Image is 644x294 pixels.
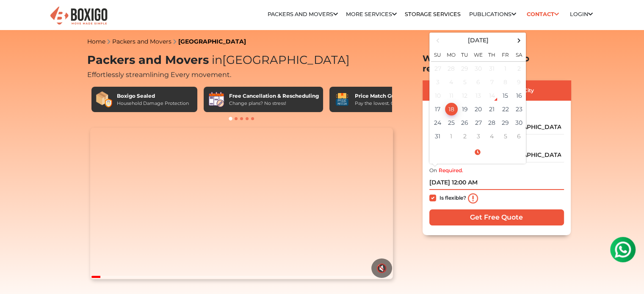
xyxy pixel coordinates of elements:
[178,38,246,45] a: [GEOGRAPHIC_DATA]
[485,47,499,62] th: Th
[90,128,393,279] video: Your browser does not support the video tag.
[432,35,443,46] span: Previous Month
[334,91,351,108] img: Price Match Guarantee
[112,38,171,45] a: Packers and Movers
[445,34,512,47] th: Select Month
[431,148,524,156] a: Select Time
[209,53,350,67] span: [GEOGRAPHIC_DATA]
[468,193,478,203] img: info
[117,100,189,107] div: Household Damage Protection
[87,38,105,45] a: Home
[87,71,231,79] span: Effortlessly streamlining Every movement.
[212,53,222,67] span: in
[49,5,108,26] img: Boxigo
[423,53,571,74] h2: Where are you going to relocate?
[512,47,526,62] th: Sa
[229,92,319,100] div: Free Cancellation & Rescheduling
[499,47,512,62] th: Fr
[439,167,463,174] label: Required.
[513,35,525,46] span: Next Month
[469,11,516,17] a: Publications
[355,92,419,100] div: Price Match Guarantee
[208,91,225,108] img: Free Cancellation & Rescheduling
[96,91,113,108] img: Boxigo Sealed
[229,100,319,107] div: Change plans? No stress!
[355,100,419,107] div: Pay the lowest. Guaranteed!
[371,258,392,278] button: 🔇
[524,8,562,21] a: Contact
[445,47,458,62] th: Mo
[458,47,472,62] th: Tu
[431,47,445,62] th: Su
[405,11,461,17] a: Storage Services
[472,47,485,62] th: We
[429,209,564,225] input: Get Free Quote
[429,167,437,174] label: On
[87,53,396,67] h1: Packers and Movers
[570,11,593,17] a: Login
[117,92,189,100] div: Boxigo Sealed
[439,193,466,202] label: Is flexible?
[486,89,498,102] div: 14
[429,175,564,190] input: Moving date
[268,11,338,17] a: Packers and Movers
[346,11,397,17] a: More services
[8,8,25,25] img: whatsapp-icon.svg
